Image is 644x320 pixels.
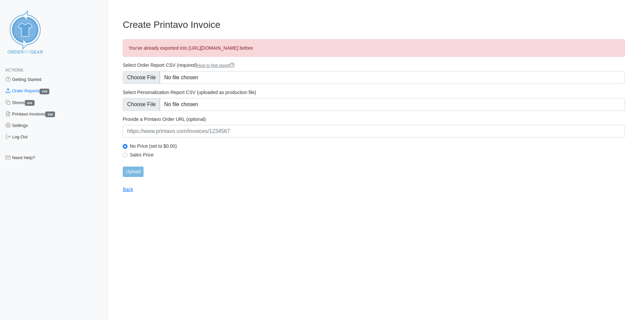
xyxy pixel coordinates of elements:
[123,187,133,192] a: Back
[123,89,625,95] label: Select Personalization Report CSV (uploaded as production file)
[45,111,55,117] span: 398
[123,62,625,68] label: Select Order Report CSV (required)
[123,116,625,122] label: Provide a Printavo Order URL (optional)
[123,19,625,31] h3: Create Printavo Invoice
[123,125,625,138] input: https://www.printavo.com/invoices/1234567
[123,39,625,57] div: You've already exported into [URL][DOMAIN_NAME] before
[123,167,144,177] input: Upload
[40,89,49,94] span: 418
[25,100,35,106] span: 309
[197,63,235,68] a: How to find report
[130,143,625,149] label: No Price (set to $0.00)
[130,152,625,158] label: Sales Price
[5,68,23,73] span: Actions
